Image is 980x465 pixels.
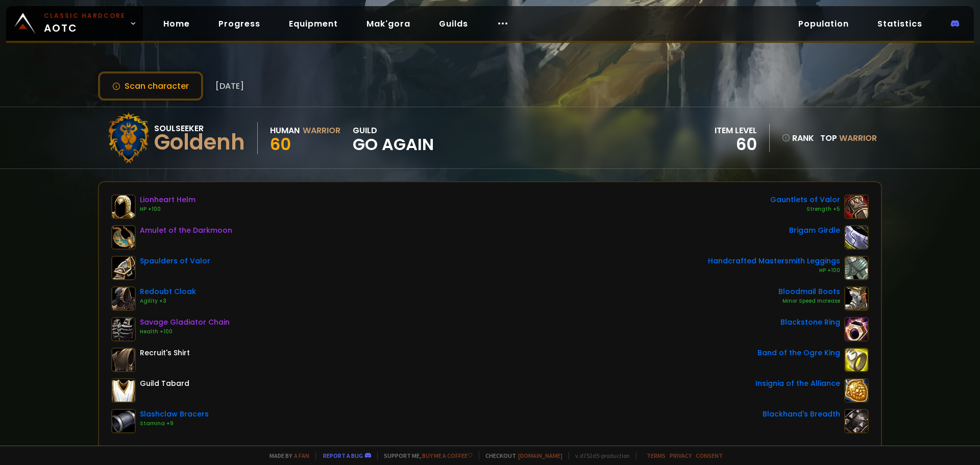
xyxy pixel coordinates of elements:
img: item-19491 [111,225,136,250]
a: Home [155,13,198,34]
div: Lionheart Helm [140,194,195,205]
div: Guild Tabard [140,378,189,389]
a: Equipment [281,13,346,34]
img: item-13211 [111,409,136,433]
small: Classic Hardcore [44,11,126,20]
div: Gauntlets of Valor [770,194,840,205]
div: 60 [715,137,757,152]
a: [DOMAIN_NAME] [518,452,562,459]
div: Handcrafted Mastersmith Leggings [708,256,840,266]
span: Warrior [839,132,877,144]
div: Blackhand's Breadth [763,409,840,420]
img: item-16737 [844,194,869,219]
span: AOTC [44,11,126,36]
div: HP +100 [708,266,840,275]
a: Population [790,13,857,34]
div: Human [270,124,300,137]
span: v. d752d5 - production [569,452,630,459]
div: Band of the Ogre King [757,348,840,358]
div: Brigam Girdle [789,225,840,236]
div: Goldenh [154,135,245,150]
div: HP +100 [140,205,195,213]
a: Statistics [869,13,930,34]
span: GO AGAIN [353,137,434,152]
div: Agility +3 [140,297,196,305]
img: item-18522 [844,348,869,372]
div: Top [820,132,877,144]
a: Report a bug [323,452,363,459]
a: Classic HardcoreAOTC [6,6,143,41]
button: Scan character [98,71,203,101]
div: Slashclaw Bracers [140,409,209,420]
a: Progress [210,13,268,34]
div: Redoubt Cloak [140,286,196,297]
span: Checkout [479,452,562,459]
img: item-13965 [844,409,869,433]
img: item-16733 [111,256,136,280]
img: item-209616 [844,378,869,403]
div: Blackstone Ring [780,317,840,328]
img: item-18495 [111,286,136,311]
img: item-11726 [111,317,136,341]
a: Privacy [670,452,692,459]
div: rank [782,132,814,144]
span: 60 [270,133,291,156]
div: item level [715,124,757,137]
span: Support me, [377,452,473,459]
a: Consent [696,452,723,459]
a: a fan [294,452,309,459]
img: item-13498 [844,256,869,280]
div: Minor Speed Increase [778,297,840,305]
div: Strength +5 [770,205,840,213]
img: item-14616 [844,286,869,311]
a: Buy me a coffee [422,452,473,459]
div: Spaulders of Valor [140,256,210,266]
div: Health +100 [140,328,230,336]
a: Mak'gora [358,13,419,34]
img: item-17713 [844,317,869,341]
img: item-5976 [111,378,136,403]
div: Insignia of the Alliance [755,378,840,389]
span: [DATE] [215,80,244,92]
div: guild [353,124,434,152]
img: item-12640 [111,194,136,219]
div: Stamina +9 [140,420,209,428]
span: Made by [263,452,309,459]
div: Bloodmail Boots [778,286,840,297]
a: Terms [647,452,666,459]
a: Guilds [431,13,476,34]
div: Soulseeker [154,122,245,135]
div: Amulet of the Darkmoon [140,225,232,236]
img: item-13142 [844,225,869,250]
div: Savage Gladiator Chain [140,317,230,328]
div: Recruit's Shirt [140,348,190,358]
img: item-38 [111,348,136,372]
div: Warrior [303,124,340,137]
